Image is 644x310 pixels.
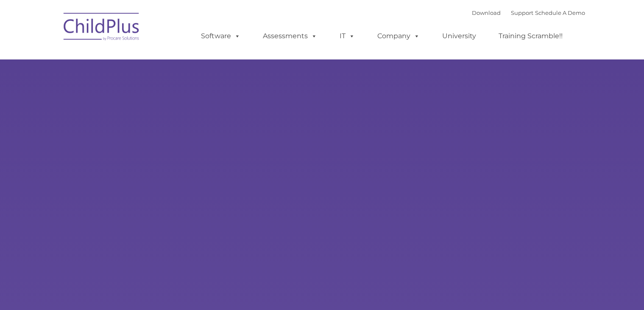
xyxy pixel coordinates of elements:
a: Assessments [254,28,326,45]
a: Company [369,28,428,45]
a: University [434,28,485,45]
font: | [472,9,585,16]
a: Download [472,9,501,16]
a: Support [511,9,533,16]
a: IT [331,28,363,45]
a: Schedule A Demo [535,9,585,16]
a: Software [192,28,249,45]
a: Training Scramble!! [490,28,571,45]
img: ChildPlus by Procare Solutions [59,7,144,49]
